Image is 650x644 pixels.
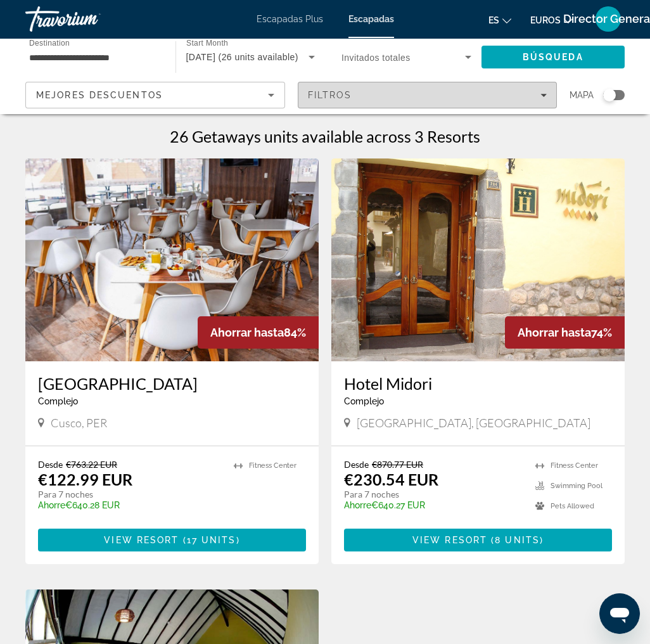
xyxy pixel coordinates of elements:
[170,127,480,146] h1: 26 Getaways units available across 3 Resorts
[38,470,132,489] p: €122.99 EUR
[249,461,296,470] span: Fitness Center
[51,416,107,430] span: Cusco, PER
[38,489,221,500] p: Para 7 noches
[38,374,306,393] a: [GEOGRAPHIC_DATA]
[523,52,583,62] span: Búsqueda
[187,535,236,545] span: 17 units
[66,459,117,470] span: €763.22 EUR
[530,11,573,29] button: Cambiar moneda
[344,374,612,393] a: Hotel Midori
[344,459,369,470] span: Desde
[481,46,625,68] button: Search
[257,14,323,24] a: Escapadas Plus
[348,14,394,24] a: Escapadas
[488,15,499,25] font: es
[599,593,640,634] iframe: Botón para iniciar la ventana de mensajería
[29,39,70,47] span: Destination
[308,90,352,100] span: Filtros
[344,529,612,551] button: View Resort(8 units)
[488,11,511,29] button: Cambiar idioma
[518,326,591,339] span: Ahorrar hasta
[25,158,319,361] img: Wayqey Hotel
[570,86,594,104] span: Mapa
[357,416,590,430] span: [GEOGRAPHIC_DATA], [GEOGRAPHIC_DATA]
[210,326,284,339] span: Ahorrar hasta
[186,39,228,48] span: Start Month
[551,482,602,490] span: Swimming Pool
[331,158,625,361] img: Hotel Midori
[36,87,274,103] mat-select: Sort by
[505,316,625,349] div: 74%
[25,3,152,35] a: Travorium
[198,316,319,349] div: 84%
[344,396,384,406] span: Complejo
[38,459,63,470] span: Desde
[551,461,598,470] span: Fitness Center
[186,52,298,62] span: [DATE] (26 units available)
[179,535,239,545] span: ( )
[104,535,179,545] span: View Resort
[344,470,438,489] p: €230.54 EUR
[38,529,306,551] button: View Resort(17 units)
[551,502,594,510] span: Pets Allowed
[495,535,540,545] span: 8 units
[344,500,523,510] p: €640.27 EUR
[412,535,487,545] span: View Resort
[344,500,371,510] span: Ahorre
[592,6,625,32] button: Menú de usuario
[530,15,561,25] font: euros
[298,82,558,108] button: Filters
[344,489,523,500] p: Para 7 noches
[487,535,544,545] span: ( )
[38,500,221,510] p: €640.28 EUR
[38,500,65,510] span: Ahorre
[372,459,423,470] span: €870.77 EUR
[29,50,159,65] input: Select destination
[341,53,411,63] span: Invitados totales
[36,90,163,100] span: Mejores descuentos
[38,396,78,406] span: Complejo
